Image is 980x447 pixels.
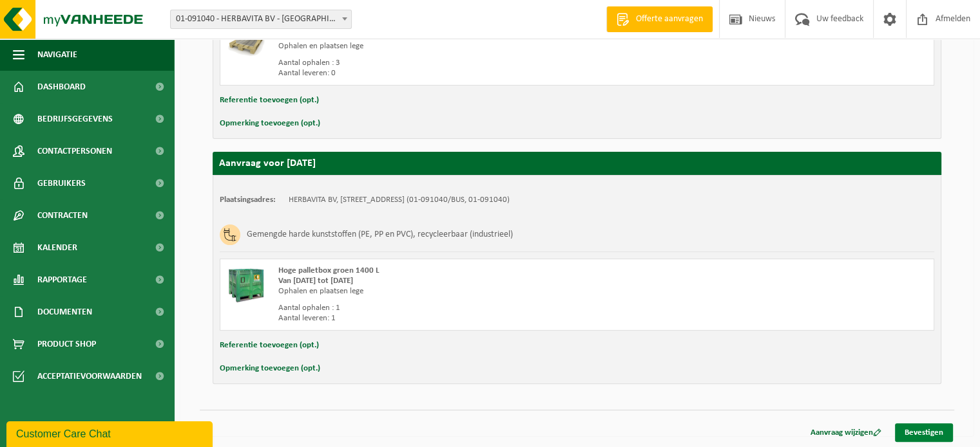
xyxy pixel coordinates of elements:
[37,167,86,199] span: Gebruikers
[37,135,112,167] span: Contactpersonen
[220,196,276,204] strong: Plaatsingsadres:
[6,419,215,447] iframe: chat widget
[606,6,713,32] a: Offerte aanvragen
[227,21,265,59] img: LP-PA-00000-WDN-11.png
[633,13,706,26] span: Offerte aanvragen
[220,115,320,132] button: Opmerking toevoegen (opt.)
[278,303,629,313] div: Aantal ophalen : 1
[219,158,316,169] strong: Aanvraag voor [DATE]
[227,266,265,304] img: PB-HB-1400-HPE-GN-01.png
[37,360,142,392] span: Acceptatievoorwaarden
[37,39,77,71] span: Navigatie
[220,92,319,109] button: Referentie toevoegen (opt.)
[278,41,629,51] div: Ophalen en plaatsen lege
[278,68,629,78] div: Aantal leveren: 0
[37,328,96,360] span: Product Shop
[220,337,319,354] button: Referentie toevoegen (opt.)
[289,195,510,205] td: HERBAVITA BV, [STREET_ADDRESS] (01-091040/BUS, 01-091040)
[37,71,86,103] span: Dashboard
[37,199,88,232] span: Contracten
[278,266,380,275] span: Hoge palletbox groen 1400 L
[171,10,351,28] span: 01-091040 - HERBAVITA BV - KLUISBERGEN
[801,423,891,442] a: Aanvraag wijzigen
[37,296,92,328] span: Documenten
[278,313,629,324] div: Aantal leveren: 1
[37,103,113,135] span: Bedrijfsgegevens
[170,10,352,29] span: 01-091040 - HERBAVITA BV - KLUISBERGEN
[278,286,629,296] div: Ophalen en plaatsen lege
[895,423,953,442] a: Bevestigen
[37,232,77,264] span: Kalender
[278,58,629,68] div: Aantal ophalen : 3
[220,360,320,377] button: Opmerking toevoegen (opt.)
[37,264,87,296] span: Rapportage
[278,277,353,285] strong: Van [DATE] tot [DATE]
[247,224,513,245] h3: Gemengde harde kunststoffen (PE, PP en PVC), recycleerbaar (industrieel)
